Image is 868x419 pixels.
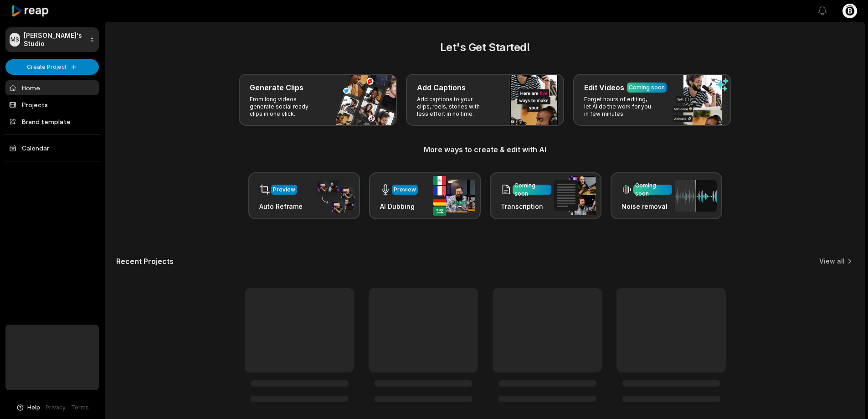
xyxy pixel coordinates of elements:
p: Add captions to your clips, reels, stories with less effort in no time. [417,96,488,118]
a: Terms [71,403,89,412]
a: Brand template [5,114,99,129]
p: From long videos generate social ready clips in one click. [250,96,320,118]
h2: Recent Projects [116,257,174,266]
img: transcription.png [554,176,596,215]
div: Preview [394,186,416,194]
a: Calendar [5,140,99,155]
span: Help [27,403,40,412]
h3: Transcription [501,202,551,211]
div: Coming soon [514,181,550,198]
p: [PERSON_NAME]'s Studio [24,31,86,48]
img: ai_dubbing.png [433,176,475,216]
img: noise_removal.png [675,180,717,212]
div: MS [10,33,20,47]
h3: More ways to create & edit with AI [116,144,854,155]
h3: Generate Clips [250,82,303,93]
h2: Let's Get Started! [116,39,854,56]
h3: Edit Videos [584,82,624,93]
h3: Noise removal [621,202,672,211]
a: Privacy [46,403,66,412]
button: Create Project [5,59,99,75]
p: Forget hours of editing, let AI do the work for you in few minutes. [584,96,655,118]
div: Preview [273,186,295,194]
a: Projects [5,97,99,112]
img: auto_reframe.png [313,178,354,214]
button: Help [16,403,40,412]
h3: AI Dubbing [380,202,418,211]
a: View all [819,257,845,266]
div: Coming soon [635,181,670,198]
a: Home [5,80,99,95]
div: Coming soon [629,83,665,92]
h3: Auto Reframe [259,202,303,211]
h3: Add Captions [417,82,466,93]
